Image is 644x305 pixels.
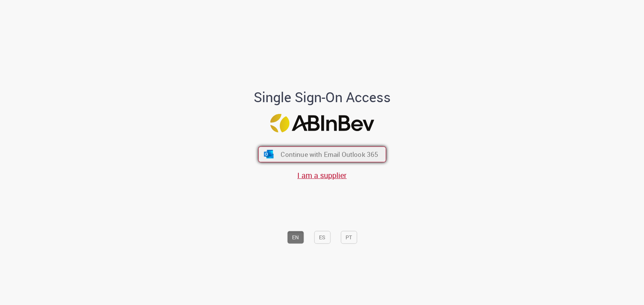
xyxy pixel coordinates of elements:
[217,90,428,105] h1: Single Sign-On Access
[297,170,347,180] a: I am a supplier
[258,146,386,162] button: ícone Azure/Microsoft 360 Continue with Email Outlook 365
[281,150,378,159] span: Continue with Email Outlook 365
[314,231,330,244] button: ES
[341,231,357,244] button: PT
[263,150,274,158] img: ícone Azure/Microsoft 360
[287,231,304,244] button: EN
[270,114,374,133] img: Logo ABInBev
